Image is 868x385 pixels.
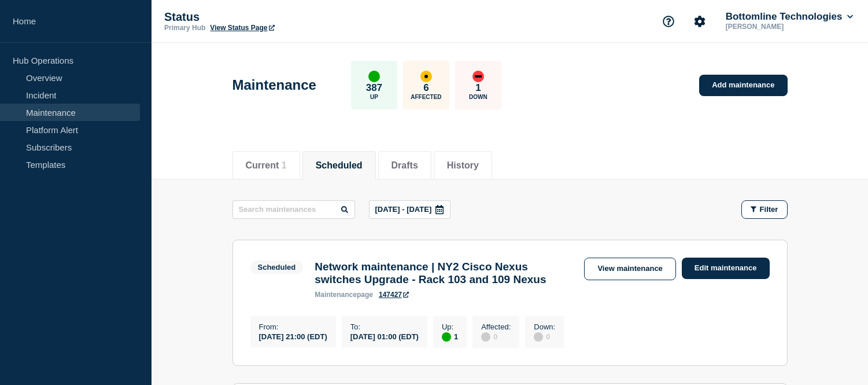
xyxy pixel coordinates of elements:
[472,71,484,82] div: down
[164,24,205,32] p: Primary Hub
[534,332,543,342] div: disabled
[391,160,418,171] button: Drafts
[688,9,712,34] button: Account settings
[316,160,363,171] button: Scheduled
[741,200,788,219] button: Filter
[246,160,287,171] button: Current 1
[760,205,778,214] span: Filter
[656,9,681,34] button: Support
[481,332,490,342] div: disabled
[315,261,572,286] h3: Network maintenance | NY2 Cisco Nexus switches Upgrade - Rack 103 and 109 Nexus
[442,331,458,342] div: 1
[534,331,555,342] div: 0
[379,291,409,299] a: 147427
[369,200,451,219] button: [DATE] - [DATE]
[411,94,441,100] p: Affected
[164,10,396,24] p: Status
[475,82,481,94] p: 1
[315,291,357,299] span: maintenance
[350,331,419,341] div: [DATE] 01:00 (EDT)
[282,160,287,170] span: 1
[442,322,458,331] p: Up :
[723,23,844,31] p: [PERSON_NAME]
[584,258,675,280] a: View maintenance
[258,263,296,272] div: Scheduled
[442,332,451,342] div: up
[315,291,373,299] p: page
[699,75,787,96] a: Add maintenance
[366,82,382,94] p: 387
[534,322,555,331] p: Down :
[682,258,770,279] a: Edit maintenance
[368,71,380,82] div: up
[375,205,432,214] p: [DATE] - [DATE]
[723,11,855,23] button: Bottomline Technologies
[210,24,274,32] a: View Status Page
[469,94,487,100] p: Down
[259,331,327,341] div: [DATE] 21:00 (EDT)
[259,322,327,331] p: From :
[232,200,355,219] input: Search maintenances
[447,160,479,171] button: History
[481,331,511,342] div: 0
[420,71,432,82] div: affected
[423,82,429,94] p: 6
[481,322,511,331] p: Affected :
[350,322,419,331] p: To :
[232,77,316,93] h1: Maintenance
[370,94,378,100] p: Up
